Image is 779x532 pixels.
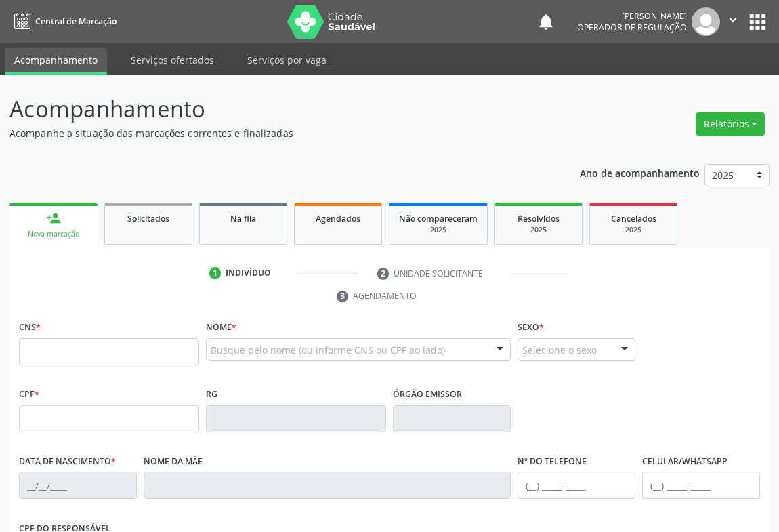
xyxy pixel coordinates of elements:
p: Acompanhamento [9,92,541,126]
input: __/__/____ [19,472,137,499]
button: Relatórios [696,112,765,136]
i:  [725,12,740,27]
label: Celular/WhatsApp [642,451,728,472]
span: Solicitados [127,213,169,224]
div: Indivíduo [226,267,271,279]
span: Busque pelo nome (ou informe CNS ou CPF ao lado) [211,343,445,357]
span: Selecione o sexo [522,343,597,357]
div: [PERSON_NAME] [577,10,687,22]
div: person_add [46,211,61,226]
span: Operador de regulação [577,22,687,33]
a: Serviços ofertados [121,48,224,72]
span: Cancelados [611,213,656,224]
button:  [720,7,746,36]
label: Sexo [518,317,544,338]
button: apps [746,10,770,34]
span: Resolvidos [518,213,560,224]
button: notifications [536,12,555,31]
label: Órgão emissor [393,384,462,405]
p: Ano de acompanhamento [580,164,700,181]
span: Agendados [316,213,360,224]
label: Nº do Telefone [518,451,587,472]
label: Nome [206,317,236,338]
a: Central de Marcação [9,10,117,33]
label: Nome da mãe [144,451,203,472]
a: Serviços por vaga [238,48,336,72]
input: (__) _____-_____ [642,472,760,499]
p: Acompanhe a situação das marcações correntes e finalizadas [9,126,541,140]
label: CPF [19,384,39,405]
img: img [692,7,720,36]
div: 2025 [505,225,572,235]
div: Nova marcação [19,229,88,239]
span: Na fila [230,213,256,224]
span: Não compareceram [399,213,478,224]
div: 2025 [399,225,478,235]
label: RG [206,384,217,405]
div: 1 [209,267,222,279]
span: Central de Marcação [35,16,117,27]
div: 2025 [599,225,667,235]
label: Data de nascimento [19,451,116,472]
label: CNS [19,317,41,338]
input: (__) _____-_____ [518,472,635,499]
a: Acompanhamento [5,48,107,75]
